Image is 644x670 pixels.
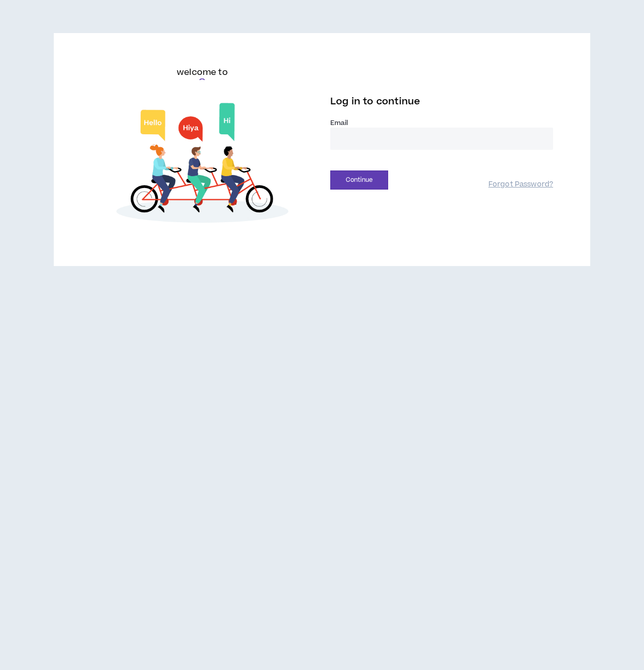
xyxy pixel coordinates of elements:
[177,66,228,79] h6: welcome to
[488,180,553,190] a: Forgot Password?
[330,95,420,108] span: Log in to continue
[330,118,553,128] label: Email
[91,96,314,233] img: Welcome to Wripple
[330,170,388,190] button: Continue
